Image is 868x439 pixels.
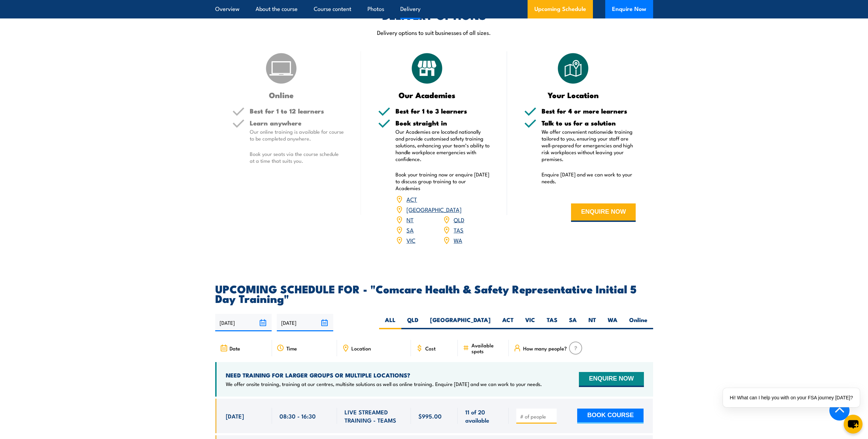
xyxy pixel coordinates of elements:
label: WA [602,316,623,329]
a: TAS [454,226,464,234]
label: NT [583,316,602,329]
p: Enquire [DATE] and we can work to your needs. [542,171,636,185]
a: QLD [454,215,464,224]
a: VIC [406,236,415,244]
button: ENQUIRE NOW [579,372,644,387]
h5: Best for 1 to 12 learners [250,108,344,114]
p: Our Academies are located nationally and provide customised safety training solutions, enhancing ... [396,128,490,162]
span: [DATE] [226,412,244,420]
span: Location [351,345,371,351]
h5: Book straight in [396,120,490,126]
label: ACT [496,316,519,329]
h3: Online [232,91,331,99]
a: WA [454,236,462,244]
span: Date [230,345,240,351]
label: SA [563,316,583,329]
h2: UPCOMING SCHEDULE FOR - "Comcare Health & Safety Representative Initial 5 Day Training" [215,284,653,303]
input: # of people [520,413,554,420]
p: We offer onsite training, training at our centres, multisite solutions as well as online training... [226,381,542,387]
h3: Your Location [524,91,622,99]
button: chat-button [844,415,863,434]
label: VIC [519,316,541,329]
label: QLD [401,316,424,329]
h5: Talk to us for a solution [542,120,636,126]
span: $995.00 [418,412,442,420]
div: Hi! What can I help you with on your FSA journey [DATE]? [723,388,860,407]
h2: DELIVERY OPTIONS [382,10,486,20]
input: To date [277,314,333,331]
button: ENQUIRE NOW [571,203,636,222]
span: Available spots [471,342,504,354]
p: We offer convenient nationwide training tailored to you, ensuring your staff are well-prepared fo... [542,128,636,162]
input: From date [215,314,272,331]
p: Book your training now or enquire [DATE] to discuss group training to our Academies [396,171,490,191]
a: ACT [406,195,417,203]
label: TAS [541,316,563,329]
h4: NEED TRAINING FOR LARGER GROUPS OR MULTIPLE LOCATIONS? [226,371,542,379]
a: [GEOGRAPHIC_DATA] [406,205,462,213]
label: ALL [379,316,401,329]
span: 11 of 20 available [465,408,501,424]
h5: Best for 4 or more learners [542,108,636,114]
span: Cost [425,345,436,351]
span: How many people? [523,345,567,351]
label: Online [623,316,653,329]
span: 08:30 - 16:30 [280,412,316,420]
label: [GEOGRAPHIC_DATA] [424,316,496,329]
p: Our online training is available for course to be completed anywhere. [250,128,344,142]
h5: Best for 1 to 3 learners [396,108,490,114]
span: LIVE STREAMED TRAINING - TEAMS [345,408,403,424]
button: BOOK COURSE [577,409,644,424]
span: Time [286,345,297,351]
p: Delivery options to suit businesses of all sizes. [215,28,653,36]
a: SA [406,226,414,234]
h3: Our Academies [378,91,476,99]
h5: Learn anywhere [250,120,344,126]
p: Book your seats via the course schedule at a time that suits you. [250,150,344,164]
a: NT [406,215,414,224]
